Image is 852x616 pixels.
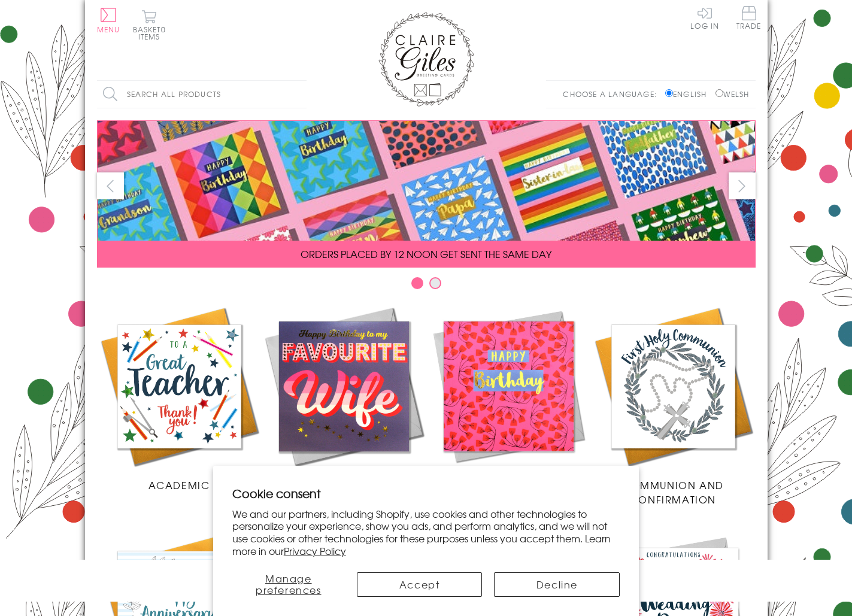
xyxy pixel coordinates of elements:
a: New Releases [262,304,426,492]
a: Log In [690,6,719,29]
span: Trade [736,6,762,29]
h2: Cookie consent [232,485,620,502]
span: Manage preferences [256,571,322,597]
a: Privacy Policy [284,544,346,558]
button: Manage preferences [232,572,345,597]
input: Search [295,81,307,108]
span: Communion and Confirmation [622,478,724,506]
p: Choose a language: [563,89,663,99]
a: Birthdays [426,304,591,492]
a: Trade [736,6,762,32]
button: Accept [357,572,483,597]
span: Menu [97,24,120,35]
button: Carousel Page 1 (Current Slide) [411,277,423,289]
a: Communion and Confirmation [591,304,756,506]
span: Academic [148,478,210,492]
button: next [729,172,756,199]
label: Welsh [715,89,750,99]
button: prev [97,172,124,199]
p: We and our partners, including Shopify, use cookies and other technologies to personalize your ex... [232,508,620,557]
input: Welsh [715,89,723,97]
button: Decline [494,572,620,597]
input: English [665,89,673,97]
button: Carousel Page 2 [429,277,441,289]
a: Academic [97,304,262,492]
span: ORDERS PLACED BY 12 NOON GET SENT THE SAME DAY [301,247,551,261]
span: 0 items [138,24,166,42]
div: Carousel Pagination [97,277,756,295]
button: Menu [97,8,120,33]
button: Basket0 items [133,10,166,40]
label: English [665,89,712,99]
img: Claire Giles Greetings Cards [378,12,474,107]
input: Search all products [97,81,307,108]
